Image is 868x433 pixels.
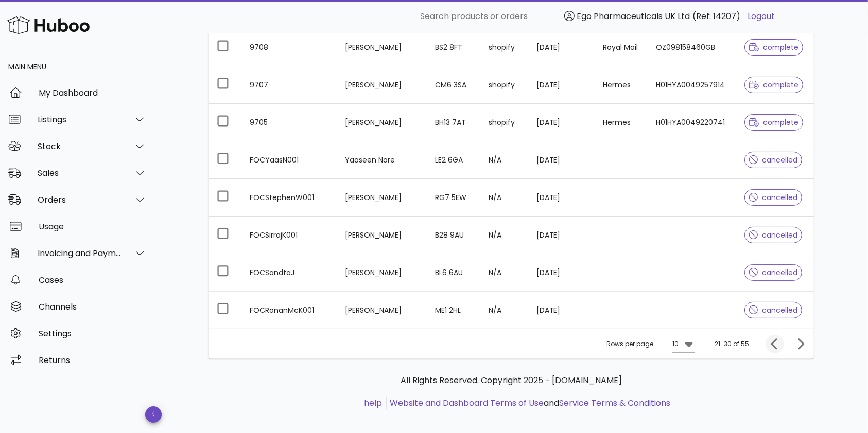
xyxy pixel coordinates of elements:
td: N/A [480,141,528,179]
span: cancelled [749,194,798,201]
li: and [387,397,671,409]
td: shopify [480,104,528,141]
div: Returns [39,355,146,365]
td: N/A [480,179,528,217]
span: cancelled [749,231,798,239]
span: Ego Pharmaceuticals UK Ltd [577,10,690,22]
div: 10Rows per page: [672,336,695,352]
div: Channels [39,302,146,312]
td: CM6 3SA [427,66,480,104]
div: Orders [38,195,121,205]
td: BS2 8FT [427,29,480,66]
td: [DATE] [528,141,595,179]
td: B28 9AU [427,217,480,254]
td: Hermes [595,104,648,141]
td: H01HYA0049220741 [648,104,736,141]
td: FOCYaasN001 [241,141,337,179]
td: 9705 [241,104,337,141]
td: [DATE] [528,29,595,66]
td: Hermes [595,66,648,104]
span: cancelled [749,269,798,276]
td: [PERSON_NAME] [337,29,427,66]
p: All Rights Reserved. Copyright 2025 - [DOMAIN_NAME] [217,374,806,387]
td: [DATE] [528,217,595,254]
td: BH13 7AT [427,104,480,141]
a: Website and Dashboard Terms of Use [390,397,544,409]
td: [PERSON_NAME] [337,104,427,141]
td: Yaaseen Nore [337,141,427,179]
span: cancelled [749,156,798,164]
td: [PERSON_NAME] [337,179,427,217]
div: Invoicing and Payments [38,248,121,258]
td: [DATE] [528,104,595,141]
td: H01HYA0049257914 [648,66,736,104]
td: [PERSON_NAME] [337,254,427,292]
span: complete [749,81,799,88]
td: [PERSON_NAME] [337,66,427,104]
td: [DATE] [528,179,595,217]
td: shopify [480,29,528,66]
td: FOCSirrajK001 [241,217,337,254]
td: N/A [480,254,528,292]
span: complete [749,119,799,126]
button: Previous page [766,335,784,353]
div: 21-30 of 55 [715,339,749,349]
div: Cases [39,275,146,285]
td: [DATE] [528,292,595,329]
span: complete [749,44,799,51]
td: [PERSON_NAME] [337,292,427,329]
td: [DATE] [528,254,595,292]
td: [DATE] [528,66,595,104]
button: Next page [791,335,810,353]
span: (Ref: 14207) [693,10,741,22]
td: N/A [480,292,528,329]
a: Service Terms & Conditions [560,397,671,409]
td: shopify [480,66,528,104]
div: Listings [38,115,121,124]
div: Settings [39,329,146,338]
div: My Dashboard [39,88,146,98]
span: cancelled [749,306,798,314]
a: Logout [748,10,775,23]
td: OZ098158460GB [648,29,736,66]
td: FOCRonanMcK001 [241,292,337,329]
td: ME1 2HL [427,292,480,329]
div: Rows per page: [606,329,695,359]
td: LE2 6GA [427,141,480,179]
div: Sales [38,168,121,178]
td: RG7 5EW [427,179,480,217]
td: FOCStephenW001 [241,179,337,217]
td: [PERSON_NAME] [337,217,427,254]
td: FOCSandtaJ [241,254,337,292]
div: Usage [39,222,146,231]
div: 10 [672,339,679,349]
td: 9708 [241,29,337,66]
td: N/A [480,217,528,254]
td: Royal Mail [595,29,648,66]
a: help [364,397,383,409]
td: 9707 [241,66,337,104]
td: BL6 6AU [427,254,480,292]
img: Huboo Logo [7,14,90,36]
div: Stock [38,141,121,151]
